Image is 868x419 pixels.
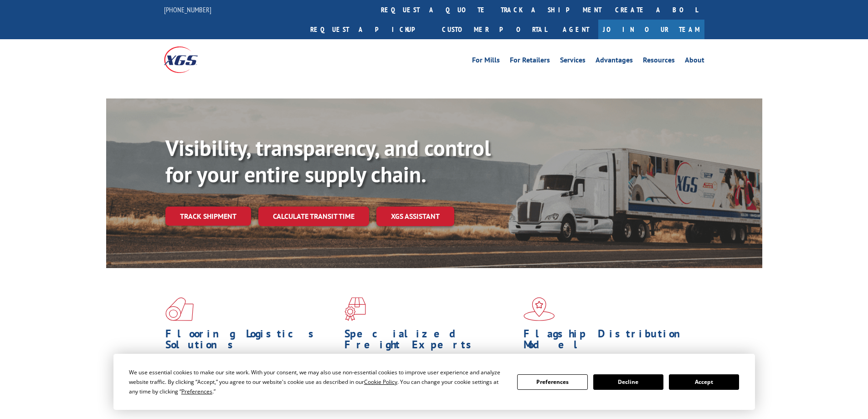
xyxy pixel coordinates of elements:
[472,57,500,67] a: For Mills
[129,367,506,396] div: We use essential cookies to make our site work. With your consent, we may also use non-essential ...
[344,328,517,355] h1: Specialized Freight Experts
[517,374,587,390] button: Preferences
[554,20,598,39] a: Agent
[344,297,366,321] img: xgs-icon-focused-on-flooring-red
[165,297,194,321] img: xgs-icon-total-supply-chain-intelligence-red
[303,20,435,39] a: Request a pickup
[165,134,491,188] b: Visibility, transparency, and control for your entire supply chain.
[669,374,739,390] button: Accept
[510,57,550,67] a: For Retailers
[258,207,369,226] a: Calculate transit time
[364,378,397,386] span: Cookie Policy
[165,328,338,355] h1: Flooring Logistics Solutions
[435,20,554,39] a: Customer Portal
[524,297,555,321] img: xgs-icon-flagship-distribution-model-red
[596,57,633,67] a: Advantages
[643,57,675,67] a: Resources
[181,388,212,395] span: Preferences
[524,328,696,355] h1: Flagship Distribution Model
[685,57,704,67] a: About
[560,57,586,67] a: Services
[164,5,211,14] a: [PHONE_NUMBER]
[376,207,454,226] a: XGS ASSISTANT
[165,207,251,226] a: Track shipment
[113,354,755,410] div: Cookie Consent Prompt
[593,374,663,390] button: Decline
[598,20,704,39] a: Join Our Team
